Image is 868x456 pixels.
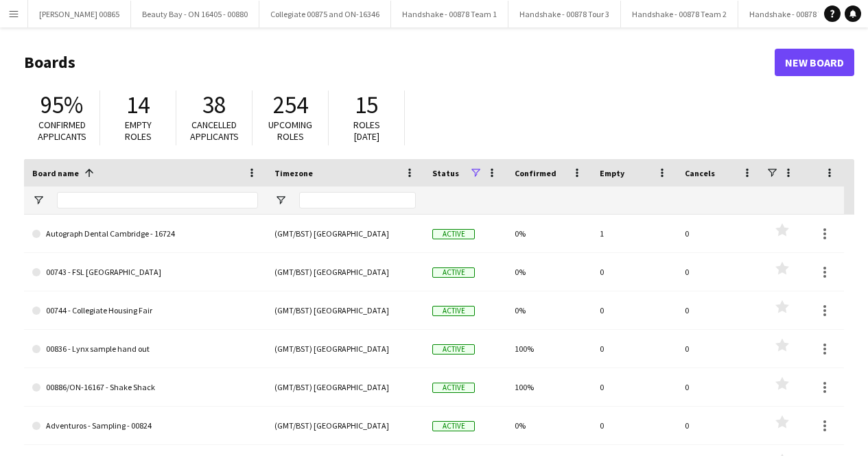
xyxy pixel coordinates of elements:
span: Active [432,229,475,239]
span: Confirmed applicants [38,119,86,143]
h1: Boards [24,52,775,73]
span: Empty roles [125,119,152,143]
span: Cancels [685,168,715,178]
div: (GMT/BST) [GEOGRAPHIC_DATA] [266,253,424,291]
div: (GMT/BST) [GEOGRAPHIC_DATA] [266,291,424,329]
a: 00836 - Lynx sample hand out [32,330,258,368]
div: 0 [591,407,677,444]
div: 0 [591,330,677,368]
span: Status [432,168,459,178]
div: 0 [677,291,762,329]
button: Handshake - 00878 Tour 3 [508,1,621,27]
span: Active [432,306,475,316]
span: Active [432,344,475,355]
span: 14 [126,90,150,120]
div: 0 [677,407,762,444]
div: 0 [591,253,677,291]
div: 0 [591,291,677,329]
div: 0 [677,368,762,406]
button: Handshake - 00878 Team 2 [621,1,738,27]
input: Board name Filter Input [57,192,258,208]
span: 38 [202,90,226,120]
div: 100% [506,368,591,406]
span: 254 [273,90,308,120]
a: Adventuros - Sampling - 00824 [32,407,258,445]
span: Timezone [274,168,313,178]
span: Confirmed [515,168,556,178]
div: 100% [506,330,591,368]
button: [PERSON_NAME] 00865 [28,1,131,27]
span: Board name [32,168,79,178]
div: 0 [677,253,762,291]
span: Cancelled applicants [190,119,239,143]
div: (GMT/BST) [GEOGRAPHIC_DATA] [266,407,424,444]
button: Beauty Bay - ON 16405 - 00880 [131,1,259,27]
div: 0% [506,253,591,291]
div: 0 [591,368,677,406]
span: 15 [355,90,378,120]
div: (GMT/BST) [GEOGRAPHIC_DATA] [266,368,424,406]
button: Open Filter Menu [274,194,287,206]
span: 95% [40,90,83,120]
div: 0% [506,291,591,329]
div: (GMT/BST) [GEOGRAPHIC_DATA] [266,215,424,252]
span: Active [432,383,475,393]
div: 0% [506,407,591,444]
a: New Board [775,49,854,76]
span: Roles [DATE] [353,119,380,143]
div: 0 [677,330,762,368]
span: Upcoming roles [268,119,312,143]
a: Autograph Dental Cambridge - 16724 [32,215,258,253]
div: 0% [506,215,591,252]
button: Open Filter Menu [32,194,45,206]
span: Active [432,267,475,278]
button: Handshake - 00878 Team 4 [738,1,856,27]
button: Handshake - 00878 Team 1 [391,1,508,27]
span: Active [432,421,475,431]
div: 1 [591,215,677,252]
div: 0 [677,215,762,252]
a: 00886/ON-16167 - Shake Shack [32,368,258,407]
button: Collegiate 00875 and ON-16346 [259,1,391,27]
div: (GMT/BST) [GEOGRAPHIC_DATA] [266,330,424,368]
input: Timezone Filter Input [299,192,416,208]
span: Empty [600,168,624,178]
a: 00743 - FSL [GEOGRAPHIC_DATA] [32,253,258,291]
a: 00744 - Collegiate Housing Fair [32,291,258,330]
